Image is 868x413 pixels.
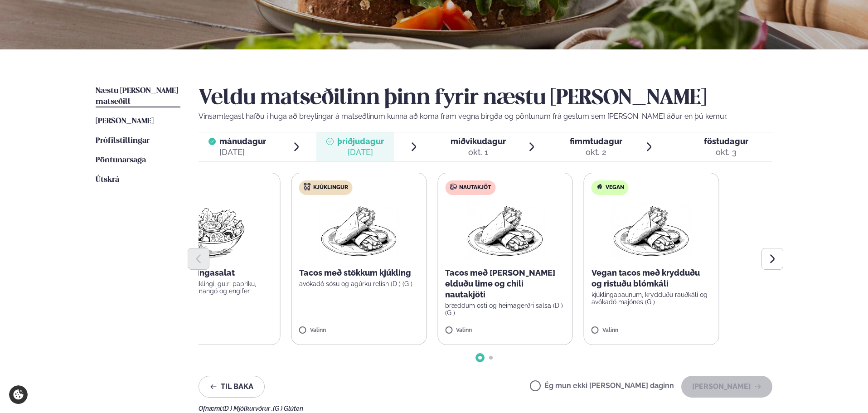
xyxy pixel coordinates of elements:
[199,111,772,122] p: Vinsamlegast hafðu í huga að breytingar á matseðlinum kunna að koma fram vegna birgða og pöntunum...
[96,175,119,185] a: Útskrá
[704,147,748,158] div: okt. 3
[319,202,399,260] img: Wraps.png
[199,405,772,412] div: Ofnæmi:
[199,86,772,111] h2: Veldu matseðilinn þinn fyrir næstu [PERSON_NAME]
[592,267,712,289] p: Vegan tacos með krydduðu og ristuðu blómkáli
[299,267,419,278] p: Tacos með stökkum kjúkling
[592,291,712,306] p: kjúklingabaunum, krydduðu rauðkáli og avókadó majónes (G )
[9,385,28,404] a: Cookie settings
[96,155,146,166] a: Pöntunarsaga
[96,116,154,127] a: [PERSON_NAME]
[304,183,311,190] img: chicken.svg
[299,280,419,287] p: avókadó sósu og agúrku relish (D ) (G )
[611,202,691,260] img: Wraps.png
[199,376,265,398] button: Til baka
[761,248,783,270] button: Next slide
[451,147,506,158] div: okt. 1
[96,176,119,184] span: Útskrá
[96,136,150,146] a: Prófílstillingar
[313,184,348,191] span: Kjúklingur
[465,202,545,260] img: Wraps.png
[337,147,384,158] div: [DATE]
[96,86,180,107] a: Næstu [PERSON_NAME] matseðill
[173,202,253,260] img: Salad.png
[96,87,178,106] span: Næstu [PERSON_NAME] matseðill
[570,147,622,158] div: okt. 2
[219,136,266,146] span: mánudagur
[219,147,266,158] div: [DATE]
[489,356,493,360] span: Go to slide 2
[273,405,303,412] span: (G ) Glúten
[153,267,273,278] p: Asískt kjúklingasalat
[188,248,209,270] button: Previous slide
[596,183,603,190] img: Vegan.svg
[445,302,565,316] p: bræddum osti og heimagerðri salsa (D ) (G )
[450,183,457,190] img: beef.svg
[96,137,150,145] span: Prófílstillingar
[459,184,491,191] span: Nautakjöt
[153,280,273,302] p: með teriyaki kjúklingi, gulri papriku, sesamfræjum, mangó og engifer dressingu
[445,267,565,300] p: Tacos með [PERSON_NAME] elduðu lime og chili nautakjöti
[337,136,384,146] span: þriðjudagur
[570,136,622,146] span: fimmtudagur
[606,184,624,191] span: Vegan
[478,356,482,360] span: Go to slide 1
[451,136,506,146] span: miðvikudagur
[96,117,154,125] span: [PERSON_NAME]
[223,405,273,412] span: (D ) Mjólkurvörur ,
[681,376,772,398] button: [PERSON_NAME]
[704,136,748,146] span: föstudagur
[96,156,146,164] span: Pöntunarsaga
